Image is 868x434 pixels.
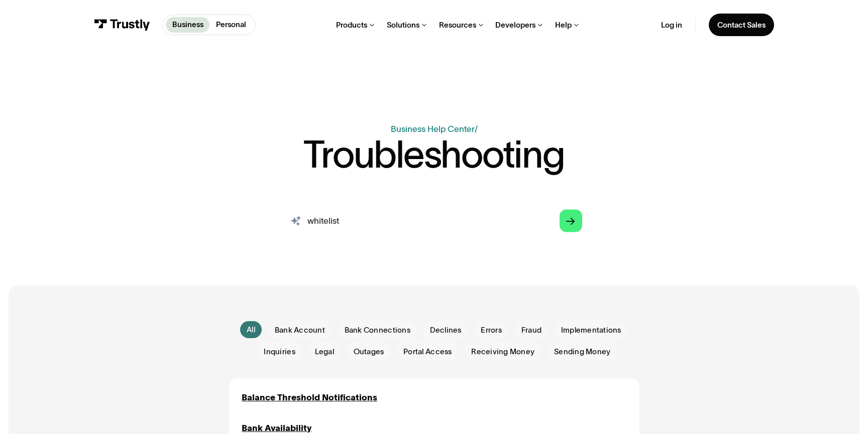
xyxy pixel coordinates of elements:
[555,20,572,30] div: Help
[403,346,452,357] span: Portal Access
[495,20,535,30] div: Developers
[264,346,295,357] span: Inquiries
[521,325,541,336] span: Fraud
[471,346,534,357] span: Receiving Money
[240,321,262,338] a: All
[481,325,502,336] span: Errors
[336,20,367,30] div: Products
[166,17,210,33] a: Business
[561,325,621,336] span: Implementations
[277,203,591,238] form: Search
[387,20,419,30] div: Solutions
[275,325,325,336] span: Bank Account
[439,20,476,30] div: Resources
[247,324,255,335] div: All
[391,124,475,133] a: Business Help Center
[717,20,766,30] div: Contact Sales
[172,19,203,31] p: Business
[345,325,410,336] span: Bank Connections
[315,346,334,357] span: Legal
[277,203,591,238] input: search
[303,135,564,173] h1: Troubleshooting
[209,17,253,33] a: Personal
[709,14,774,36] a: Contact Sales
[216,19,246,31] p: Personal
[229,320,639,361] form: Email Form
[430,325,462,336] span: Declines
[554,346,611,357] span: Sending Money
[661,20,682,30] a: Log in
[475,124,478,133] div: /
[94,19,150,31] img: Trustly Logo
[354,346,384,357] span: Outages
[242,391,377,404] a: Balance Threshold Notifications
